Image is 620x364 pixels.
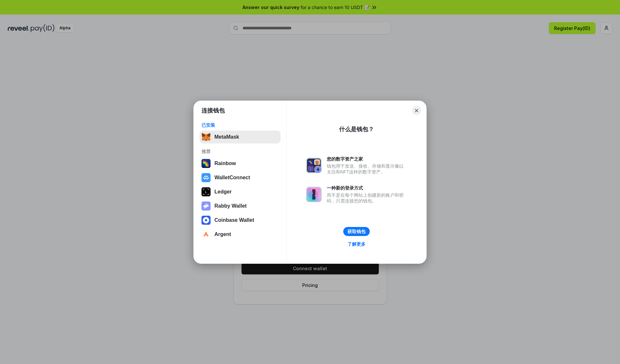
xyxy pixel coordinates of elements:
[201,202,211,211] img: svg+xml,%3Csvg%20xmlns%3D%22http%3A%2F%2Fwww.w3.org%2F2000%2Fsvg%22%20fill%3D%22none%22%20viewBox...
[200,214,281,227] button: Coinbase Wallet
[327,163,407,175] div: 钱包用于发送、接收、存储和显示像以太坊和NFT这样的数字资产。
[201,107,225,114] h1: 连接钱包
[214,203,247,209] div: Rabby Wallet
[201,187,211,196] img: svg+xml,%3Csvg%20xmlns%3D%22http%3A%2F%2Fwww.w3.org%2F2000%2Fsvg%22%20width%3D%2228%22%20height%3...
[201,133,211,142] img: svg+xml,%3Csvg%20fill%3D%22none%22%20height%3D%2233%22%20viewBox%3D%220%200%2035%2033%22%20width%...
[201,173,211,182] img: svg+xml,%3Csvg%20width%3D%2228%22%20height%3D%2228%22%20viewBox%3D%220%200%2028%2028%22%20fill%3D...
[201,149,279,154] div: 推荐
[200,171,281,184] button: WalletConnect
[200,185,281,198] button: Ledger
[306,187,322,202] img: svg+xml,%3Csvg%20xmlns%3D%22http%3A%2F%2Fwww.w3.org%2F2000%2Fsvg%22%20fill%3D%22none%22%20viewBox...
[343,227,370,236] button: 获取钱包
[214,217,254,223] div: Coinbase Wallet
[200,157,281,170] button: Rainbow
[201,216,211,225] img: svg+xml,%3Csvg%20width%3D%2228%22%20height%3D%2228%22%20viewBox%3D%220%200%2028%2028%22%20fill%3D...
[200,200,281,212] button: Rabby Wallet
[214,134,239,140] div: MetaMask
[412,106,421,115] button: Close
[347,229,366,234] div: 获取钱包
[201,122,279,128] div: 已安装
[327,156,407,162] div: 您的数字资产之家
[344,240,369,248] a: 了解更多
[327,185,407,191] div: 一种新的登录方式
[201,230,211,239] img: svg+xml,%3Csvg%20width%3D%2228%22%20height%3D%2228%22%20viewBox%3D%220%200%2028%2028%22%20fill%3D...
[214,189,232,195] div: Ledger
[214,175,250,181] div: WalletConnect
[214,161,236,166] div: Rainbow
[347,241,366,247] div: 了解更多
[200,228,281,241] button: Argent
[306,158,322,173] img: svg+xml,%3Csvg%20xmlns%3D%22http%3A%2F%2Fwww.w3.org%2F2000%2Fsvg%22%20fill%3D%22none%22%20viewBox...
[327,192,407,204] div: 而不是在每个网站上创建新的账户和密码，只需连接您的钱包。
[214,231,231,237] div: Argent
[339,125,374,133] div: 什么是钱包？
[200,131,281,143] button: MetaMask
[201,159,211,168] img: svg+xml,%3Csvg%20width%3D%22120%22%20height%3D%22120%22%20viewBox%3D%220%200%20120%20120%22%20fil...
